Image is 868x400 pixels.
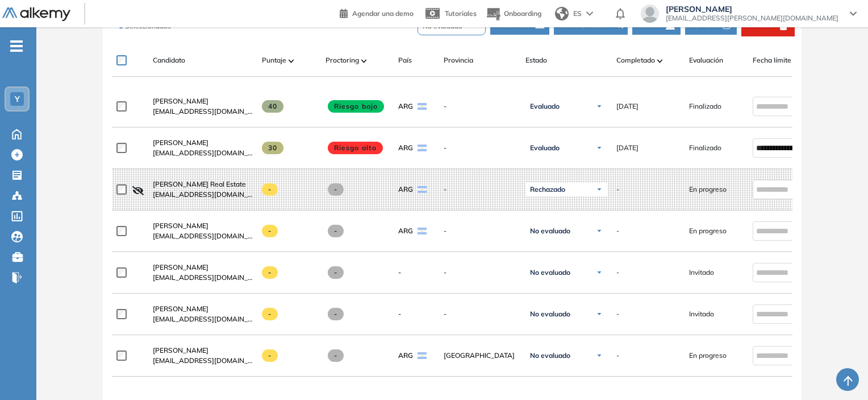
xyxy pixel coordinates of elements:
[596,311,603,317] img: Ícono de flecha
[666,5,838,14] span: [PERSON_NAME]
[262,142,284,154] span: 30
[153,96,253,106] a: [PERSON_NAME]
[153,314,253,324] span: [EMAIL_ADDRESS][DOMAIN_NAME]
[596,269,603,276] img: Ícono de flecha
[616,55,655,65] span: Completado
[444,55,473,65] span: Provincia
[153,189,253,200] span: [EMAIL_ADDRESS][DOMAIN_NAME]
[616,267,619,278] span: -
[328,183,344,196] span: -
[153,106,253,117] span: [EMAIL_ADDRESS][DOMAIN_NAME]
[153,262,253,273] a: [PERSON_NAME]
[657,59,663,63] img: [missing "en.ARROW_ALT" translation]
[596,228,603,234] img: Ícono de flecha
[689,143,721,153] span: Finalizado
[153,180,246,188] span: [PERSON_NAME] Real Estate
[153,179,253,189] a: [PERSON_NAME] Real Estate
[689,226,727,236] span: En progreso
[328,100,385,113] span: Riesgo bajo
[153,138,253,148] a: [PERSON_NAME]
[418,145,427,151] img: ARG
[361,59,367,63] img: [missing "en.ARROW_ALT" translation]
[153,97,208,105] span: [PERSON_NAME]
[530,226,570,236] span: No evaluado
[596,145,603,151] img: Ícono de flecha
[444,267,516,278] span: -
[398,143,413,153] span: ARG
[486,2,541,26] button: Onboarding
[504,9,541,18] span: Onboarding
[153,221,208,230] span: [PERSON_NAME]
[10,45,23,47] i: -
[445,9,477,18] span: Tutoriales
[444,350,516,361] span: [GEOGRAPHIC_DATA]
[398,226,413,236] span: ARG
[325,55,359,65] span: Proctoring
[530,310,570,319] span: No evaluado
[530,143,560,152] span: Evaluado
[153,221,253,231] a: [PERSON_NAME]
[328,266,344,279] span: -
[418,352,427,359] img: ARG
[530,351,570,360] span: No evaluado
[262,183,278,196] span: -
[616,184,619,195] span: -
[444,143,516,153] span: -
[398,267,401,278] span: -
[616,101,639,112] span: [DATE]
[418,103,427,110] img: ARG
[444,226,516,236] span: -
[689,101,721,112] span: Finalizado
[418,228,427,234] img: ARG
[444,184,516,195] span: -
[398,55,412,65] span: País
[555,7,569,20] img: world
[753,55,791,65] span: Fecha límite
[153,55,185,65] span: Candidato
[398,101,413,112] span: ARG
[119,22,123,30] span: 1
[262,100,284,113] span: 40
[398,184,413,195] span: ARG
[262,266,278,279] span: -
[616,143,639,153] span: [DATE]
[340,6,414,19] a: Agendar una demo
[444,309,516,319] span: -
[525,55,547,65] span: Estado
[153,356,253,366] span: [EMAIL_ADDRESS][DOMAIN_NAME]
[153,148,253,158] span: [EMAIL_ADDRESS][DOMAIN_NAME]
[689,267,714,278] span: Invitado
[328,308,344,320] span: -
[2,7,70,22] img: Logo
[328,142,383,154] span: Riesgo alto
[586,11,593,16] img: arrow
[262,225,278,237] span: -
[689,350,727,361] span: En progreso
[125,22,171,30] span: Seleccionados
[666,14,838,23] span: [EMAIL_ADDRESS][PERSON_NAME][DOMAIN_NAME]
[153,273,253,283] span: [EMAIL_ADDRESS][DOMAIN_NAME]
[689,309,714,319] span: Invitado
[262,55,286,65] span: Puntaje
[616,226,619,236] span: -
[616,309,619,319] span: -
[153,346,208,354] span: [PERSON_NAME]
[153,263,208,271] span: [PERSON_NAME]
[328,225,344,237] span: -
[418,186,427,193] img: ARG
[530,102,560,111] span: Evaluado
[153,231,253,241] span: [EMAIL_ADDRESS][DOMAIN_NAME]
[262,308,278,320] span: -
[573,9,582,19] span: ES
[616,350,619,361] span: -
[15,94,20,104] span: Y
[153,138,208,147] span: [PERSON_NAME]
[352,9,414,18] span: Agendar una demo
[689,55,723,65] span: Evaluación
[689,184,727,195] span: En progreso
[530,268,570,277] span: No evaluado
[262,349,278,362] span: -
[596,186,603,193] img: Ícono de flecha
[153,345,253,356] a: [PERSON_NAME]
[811,345,868,400] div: Widget de chat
